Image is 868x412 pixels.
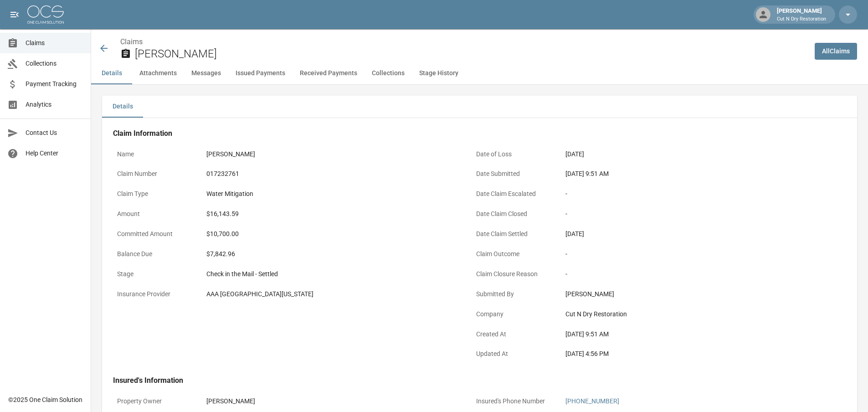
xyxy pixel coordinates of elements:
h4: Claim Information [113,129,820,138]
div: - [565,269,816,279]
button: open drawer [5,5,24,24]
span: Analytics [26,100,83,109]
button: Attachments [132,62,184,84]
button: Stage History [412,62,466,84]
button: Details [102,96,143,118]
div: [DATE] [565,229,816,239]
p: Date Submitted [472,165,554,183]
div: [PERSON_NAME] [773,6,830,23]
div: anchor tabs [91,62,868,84]
p: Insured's Phone Number [472,392,554,410]
span: Contact Us [26,128,83,138]
div: 017232761 [206,169,457,179]
p: Amount [113,205,195,223]
p: Claim Closure Reason [472,265,554,283]
h4: Insured's Information [113,376,820,385]
div: Water Mitigation [206,189,457,199]
p: Date Claim Escalated [472,185,554,203]
div: AAA [GEOGRAPHIC_DATA][US_STATE] [206,289,457,299]
p: Claim Type [113,185,195,203]
div: [PERSON_NAME] [206,397,457,406]
p: Committed Amount [113,225,195,243]
nav: breadcrumb [120,36,807,47]
div: © 2025 One Claim Solution [8,395,82,404]
p: Claim Outcome [472,245,554,263]
p: Claim Number [113,165,195,183]
a: AllClaims [815,43,857,60]
div: - [565,209,816,219]
span: Payment Tracking [26,79,83,89]
h2: [PERSON_NAME] [135,47,807,61]
div: [PERSON_NAME] [206,149,457,159]
div: - [565,189,816,199]
button: Messages [184,62,228,84]
p: Stage [113,265,195,283]
p: Cut N Dry Restoration [777,15,826,23]
p: Insurance Provider [113,285,195,303]
span: Help Center [26,149,83,158]
div: [DATE] 9:51 AM [565,169,816,179]
p: Submitted By [472,285,554,303]
div: Cut N Dry Restoration [565,309,816,319]
button: Issued Payments [228,62,293,84]
button: Collections [365,62,412,84]
div: - [565,249,816,259]
button: Details [91,62,132,84]
div: Check in the Mail - Settled [206,269,457,279]
span: Claims [26,38,83,48]
img: ocs-logo-white-transparent.png [27,5,64,24]
div: [DATE] 4:56 PM [565,349,816,359]
p: Date Claim Closed [472,205,554,223]
p: Company [472,305,554,323]
p: Updated At [472,345,554,363]
p: Date of Loss [472,145,554,163]
div: $7,842.96 [206,249,457,259]
span: Collections [26,59,83,68]
div: details tabs [102,96,857,118]
a: [PHONE_NUMBER] [565,397,619,405]
p: Created At [472,325,554,343]
div: [DATE] [565,149,816,159]
div: [PERSON_NAME] [565,289,816,299]
p: Name [113,145,195,163]
div: $16,143.59 [206,209,457,219]
div: [DATE] 9:51 AM [565,330,816,339]
p: Property Owner [113,392,195,410]
a: Claims [120,37,143,46]
button: Received Payments [293,62,365,84]
div: $10,700.00 [206,229,457,239]
p: Balance Due [113,245,195,263]
p: Date Claim Settled [472,225,554,243]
